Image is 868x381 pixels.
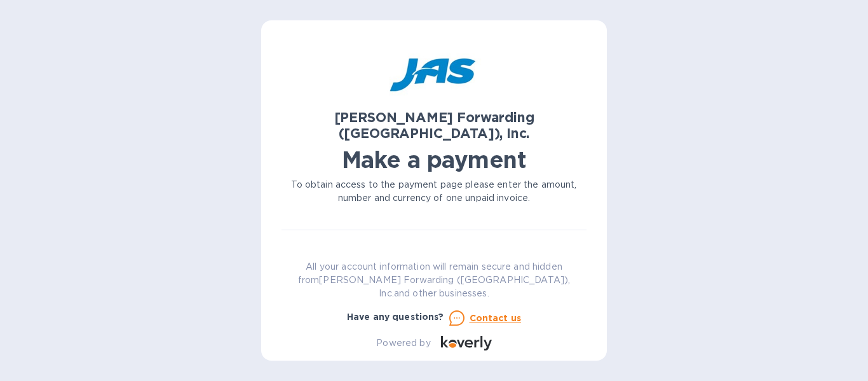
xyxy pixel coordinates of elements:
p: To obtain access to the payment page please enter the amount, number and currency of one unpaid i... [281,178,587,205]
b: [PERSON_NAME] Forwarding ([GEOGRAPHIC_DATA]), Inc. [334,109,534,141]
p: Powered by [376,336,430,350]
h1: Make a payment [281,146,587,173]
b: Have any questions? [347,312,444,322]
u: Contact us [470,313,522,323]
p: All your account information will remain secure and hidden from [PERSON_NAME] Forwarding ([GEOGRA... [281,260,587,300]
